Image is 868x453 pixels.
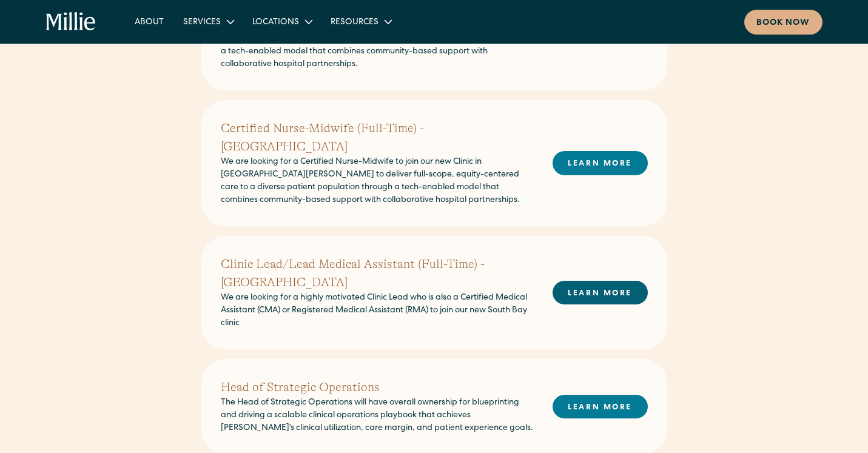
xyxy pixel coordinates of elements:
[221,156,533,207] p: We are looking for a Certified Nurse-Midwife to join our new Clinic in [GEOGRAPHIC_DATA][PERSON_N...
[321,12,400,32] div: Resources
[46,12,96,32] a: home
[756,17,810,30] div: Book now
[183,16,221,29] div: Services
[744,10,823,35] a: Book now
[221,119,533,156] h2: Certified Nurse-Midwife (Full-Time) - [GEOGRAPHIC_DATA]
[221,292,533,330] p: We are looking for a highly motivated Clinic Lead who is also a Certified Medical Assistant (CMA)...
[125,12,173,32] a: About
[221,255,533,292] h2: Clinic Lead/Lead Medical Assistant (Full-Time) - [GEOGRAPHIC_DATA]
[243,12,321,32] div: Locations
[221,397,533,435] p: The Head of Strategic Operations will have overall ownership for blueprinting and driving a scala...
[221,378,533,397] h2: Head of Strategic Operations
[221,20,533,71] p: We are looking for a Certified Nurse-Midwife in the [GEOGRAPHIC_DATA] to deliver full-scope, equi...
[331,16,378,29] div: Resources
[553,281,648,304] a: LEARN MORE
[553,395,648,418] a: LEARN MORE
[252,16,299,29] div: Locations
[173,12,243,32] div: Services
[553,151,648,175] a: LEARN MORE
